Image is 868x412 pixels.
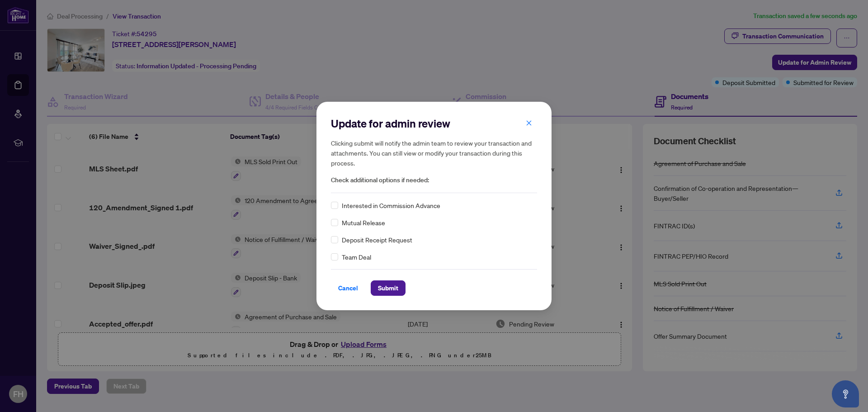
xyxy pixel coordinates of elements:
button: Open asap [832,380,859,407]
span: Cancel [338,281,358,295]
h2: Update for admin review [331,116,537,131]
span: Submit [378,281,398,295]
span: close [526,120,532,126]
button: Submit [371,280,406,296]
span: Mutual Release [342,218,385,227]
button: Cancel [331,280,365,296]
span: Check additional options if needed: [331,175,537,185]
span: Deposit Receipt Request [342,235,412,245]
span: Team Deal [342,252,371,262]
span: Interested in Commission Advance [342,200,440,210]
h5: Clicking submit will notify the admin team to review your transaction and attachments. You can st... [331,138,537,168]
